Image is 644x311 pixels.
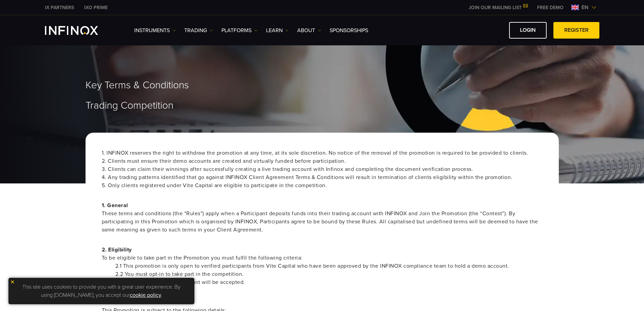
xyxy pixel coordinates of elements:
[134,26,176,35] a: Instruments
[330,26,368,35] a: SPONSORSHIPS
[45,26,114,35] a: INFINOX Logo
[102,254,543,262] span: To be eligible to take part in the Promotion you must fulfil the following criteria:
[266,26,289,35] a: Learn
[221,26,258,35] a: PLATFORMS
[184,26,213,35] a: TRADING
[579,3,591,12] span: en
[79,4,113,11] a: INFINOX
[532,4,569,11] a: INFINOX MENU
[102,165,543,173] li: 3. Clients can claim their winnings after successfully creating a live trading account with Infin...
[102,201,543,234] p: 1. General
[102,181,543,190] li: 5. Only clients registered under Vite Capital are eligible to participate in the competition.
[86,100,559,111] h1: Trading Competition
[40,4,79,11] a: INFINOX
[102,209,543,234] span: These terms and conditions (the “Rules”) apply when a Participant deposits funds into their tradi...
[115,270,543,278] li: 2.2 You must opt-in to take part in the competition.
[297,26,321,35] a: ABOUT
[463,5,532,10] a: JOIN OUR MAILING LIST
[509,22,547,39] a: LOGIN
[115,278,543,286] li: 2.3 Only one entry per participant will be accepted.
[12,281,191,301] p: This site uses cookies to provide you with a great user experience. By using [DOMAIN_NAME], you a...
[102,157,543,165] li: 2. Clients must ensure their demo accounts are created and virtually funded before participation.
[102,246,543,262] p: 2. Eligibility
[115,262,543,270] li: 2.1 This promotion is only open to verified participants from Vite Capital who have been approved...
[102,149,543,157] li: 1. INFINOX reserves the right to withdraw the promotion at any time, at its sole discretion. No n...
[86,79,189,92] span: Key Terms & Conditions
[10,280,15,284] img: yellow close icon
[102,173,543,181] li: 4. Any trading patterns identified that go against INFINOX Client Agreement Terms & Conditions wi...
[130,292,161,298] a: cookie policy
[553,22,599,39] a: REGISTER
